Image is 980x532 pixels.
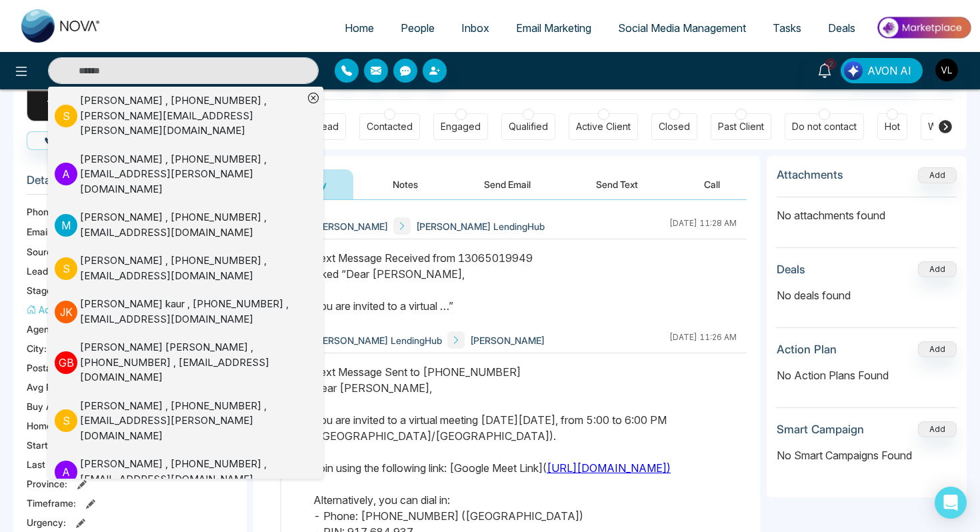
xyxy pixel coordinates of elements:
[27,225,52,239] span: Email:
[516,21,591,35] span: Email Marketing
[27,477,67,491] span: Province :
[27,399,69,413] span: Buy Area :
[777,423,864,436] h3: Smart Campaign
[27,131,91,150] button: Call
[605,15,759,41] a: Social Media Management
[441,120,481,133] div: Engaged
[27,515,66,529] span: Urgency :
[367,120,413,133] div: Contacted
[677,169,747,199] button: Call
[448,15,503,41] a: Inbox
[80,340,303,385] div: [PERSON_NAME] [PERSON_NAME] , [PHONE_NUMBER] , [EMAIL_ADDRESS][DOMAIN_NAME]
[27,264,75,278] span: Lead Type:
[809,58,841,81] a: 2
[928,120,953,133] div: Warm
[313,219,388,233] span: [PERSON_NAME]
[80,253,303,283] div: [PERSON_NAME] , [PHONE_NUMBER] , [EMAIL_ADDRESS][DOMAIN_NAME]
[313,333,442,347] span: [PERSON_NAME] LendingHub
[27,438,74,452] span: Start Date :
[773,21,801,35] span: Tasks
[27,173,233,194] h3: Details
[80,297,303,327] div: [PERSON_NAME] kaur , [PHONE_NUMBER] , [EMAIL_ADDRESS][DOMAIN_NAME]
[777,287,957,303] p: No deals found
[828,21,855,35] span: Deals
[718,120,764,133] div: Past Client
[27,496,76,510] span: Timeframe :
[509,120,548,133] div: Qualified
[55,409,77,432] p: S
[55,257,77,280] p: S
[777,447,957,463] p: No Smart Campaigns Found
[935,487,967,519] div: Open Intercom Messenger
[366,169,445,199] button: Notes
[576,120,631,133] div: Active Client
[27,245,60,259] span: Source:
[618,21,746,35] span: Social Media Management
[331,15,387,41] a: Home
[825,58,837,70] span: 2
[844,61,863,80] img: Lead Flow
[27,322,55,336] span: Agent:
[55,105,77,127] p: S
[792,120,857,133] div: Do not contact
[27,361,81,375] span: Postal Code :
[27,68,80,121] div: A
[27,380,111,394] span: Avg Property Price :
[21,9,101,43] img: Nova CRM Logo
[815,15,869,41] a: Deals
[669,217,737,235] div: [DATE] 11:28 AM
[416,219,545,233] span: [PERSON_NAME] LendingHub
[457,169,557,199] button: Send Email
[80,152,303,197] div: [PERSON_NAME] , [PHONE_NUMBER] , [EMAIL_ADDRESS][PERSON_NAME][DOMAIN_NAME]
[918,421,957,437] button: Add
[27,419,79,433] span: Home Type :
[777,367,957,383] p: No Action Plans Found
[80,210,303,240] div: [PERSON_NAME] , [PHONE_NUMBER] , [EMAIL_ADDRESS][DOMAIN_NAME]
[27,457,109,471] span: Last Contact Date :
[918,261,957,277] button: Add
[80,399,303,444] div: [PERSON_NAME] , [PHONE_NUMBER] , [EMAIL_ADDRESS][PERSON_NAME][DOMAIN_NAME]
[345,21,374,35] span: Home
[935,59,958,81] img: User Avatar
[569,169,665,199] button: Send Text
[401,21,435,35] span: People
[55,351,77,374] p: G B
[461,21,489,35] span: Inbox
[918,167,957,183] button: Add
[470,333,545,347] span: [PERSON_NAME]
[27,205,57,219] span: Phone:
[841,58,923,83] button: AVON AI
[503,15,605,41] a: Email Marketing
[659,120,690,133] div: Closed
[777,343,837,356] h3: Action Plan
[387,15,448,41] a: People
[918,341,957,357] button: Add
[27,283,55,297] span: Stage:
[885,120,900,133] div: Hot
[80,457,303,487] div: [PERSON_NAME] , [PHONE_NUMBER] , [EMAIL_ADDRESS][DOMAIN_NAME]
[669,331,737,349] div: [DATE] 11:26 AM
[777,168,843,181] h3: Attachments
[55,461,77,483] p: A
[777,197,957,223] p: No attachments found
[27,341,47,355] span: City :
[875,13,972,43] img: Market-place.gif
[55,214,77,237] p: M
[55,163,77,185] p: A
[867,63,911,79] span: AVON AI
[55,301,77,323] p: J k
[777,263,805,276] h3: Deals
[759,15,815,41] a: Tasks
[80,93,303,139] div: [PERSON_NAME] , [PHONE_NUMBER] , [PERSON_NAME][EMAIL_ADDRESS][PERSON_NAME][DOMAIN_NAME]
[27,303,96,317] button: Add Address
[918,169,957,180] span: Add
